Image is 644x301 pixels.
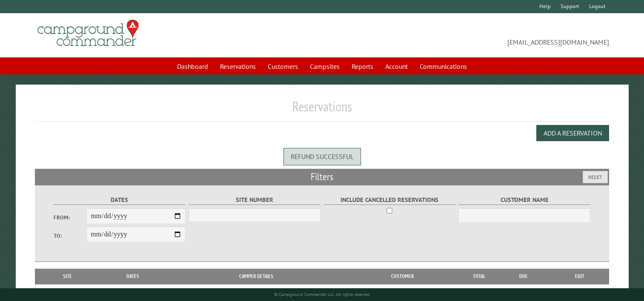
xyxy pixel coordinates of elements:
a: Reports [346,58,378,74]
a: Communications [415,58,472,74]
h1: Reservations [35,98,609,122]
div: Refund successful [283,148,361,165]
button: Reset [583,171,608,183]
label: Site Number [189,195,321,205]
th: Due [496,269,551,284]
th: Customer [343,269,462,284]
label: Customer Name [458,195,591,205]
label: To: [54,232,87,240]
th: Dates [96,269,170,284]
h2: Filters [35,169,609,185]
a: Account [380,58,413,74]
img: Campground Commander [35,17,141,50]
a: Reservations [215,58,261,74]
label: Include Cancelled Reservations [323,195,456,205]
span: [EMAIL_ADDRESS][DOMAIN_NAME] [322,23,610,47]
small: © Campground Commander LLC. All rights reserved. [274,292,370,297]
a: Campsites [305,58,345,74]
label: Dates [54,195,186,205]
th: Camper Details [170,269,343,284]
th: Edit [551,269,609,284]
th: Total [462,269,496,284]
label: From: [54,213,87,221]
button: Add a Reservation [536,125,609,141]
a: Dashboard [172,58,213,74]
th: Site [39,269,96,284]
a: Customers [263,58,303,74]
